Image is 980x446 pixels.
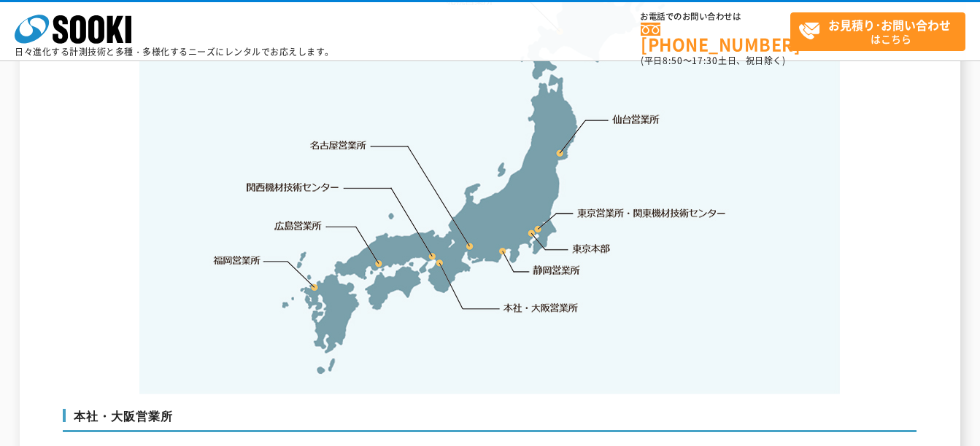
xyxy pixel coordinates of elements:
[663,54,683,67] span: 8:50
[641,54,785,67] span: (平日 ～ 土日、祝日除く)
[790,12,965,51] a: お見積り･お問い合わせはこちら
[641,23,790,52] a: [PHONE_NUMBER]
[275,218,323,232] a: 広島営業所
[828,16,951,34] strong: お見積り･お問い合わせ
[641,12,790,21] span: お電話でのお問い合わせは
[612,112,660,127] a: 仙台営業所
[533,263,580,278] a: 静岡営業所
[247,180,339,195] a: 関西機材技術センター
[15,47,334,56] p: 日々進化する計測技術と多種・多様化するニーズにレンタルでお応えします。
[502,300,579,315] a: 本社・大阪営業所
[310,138,367,153] a: 名古屋営業所
[578,206,728,220] a: 東京営業所・関東機材技術センター
[63,409,917,432] h3: 本社・大阪営業所
[573,242,611,257] a: 東京本部
[692,54,718,67] span: 17:30
[798,13,965,50] span: はこちら
[213,253,261,267] a: 福岡営業所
